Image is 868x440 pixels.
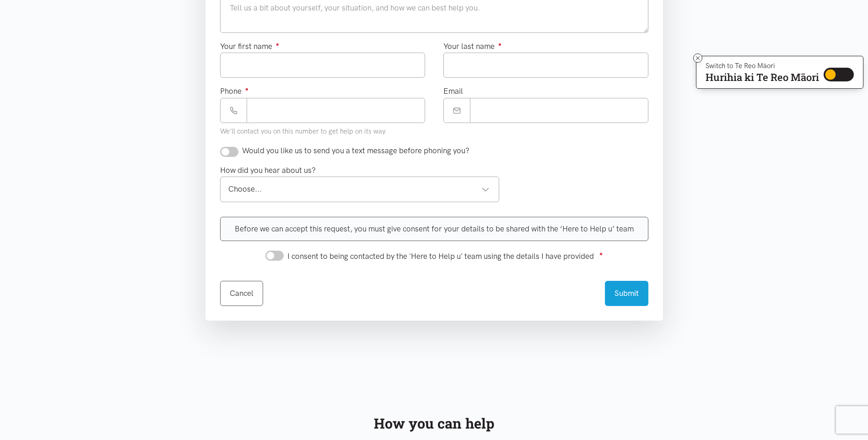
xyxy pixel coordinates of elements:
label: How did you hear about us? [220,164,316,177]
span: I consent to being contacted by the 'Here to Help u' team using the details I have provided [287,252,594,261]
label: Email [443,85,463,97]
label: Your first name [220,40,280,53]
span: Would you like us to send you a text message before phoning you? [242,146,469,155]
sup: ● [276,41,280,48]
small: We'll contact you on this number to get help on its way. [220,127,387,135]
input: Email [470,98,648,123]
button: Submit [605,281,648,306]
sup: ● [498,41,502,48]
p: Switch to Te Reo Māori [706,63,819,69]
label: Your last name [443,40,502,53]
a: Cancel [220,281,263,306]
div: Before we can accept this request, you must give consent for your details to be shared with the ‘... [220,217,648,241]
sup: ● [245,86,249,92]
div: How you can help [216,412,652,435]
p: Hurihia ki Te Reo Māori [706,73,819,81]
label: Phone [220,85,249,97]
sup: ● [599,250,603,257]
div: Choose... [228,183,490,195]
input: Phone number [247,98,425,123]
